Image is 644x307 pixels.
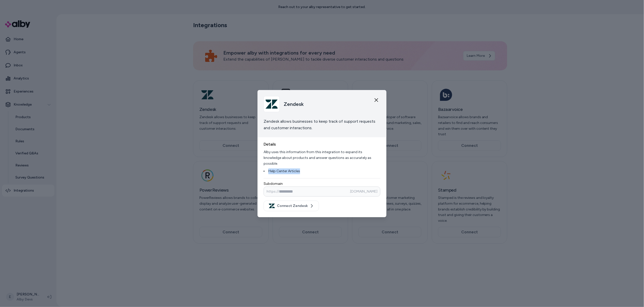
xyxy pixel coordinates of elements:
[349,189,377,194] span: .[DOMAIN_NAME]
[264,149,380,174] p: Alby uses this information from this integration to expand its knowledge about products and answe...
[284,101,304,107] h2: Zendesk
[264,141,276,147] h3: Details
[267,189,279,194] span: https://
[264,201,319,211] button: Connect Zendesk
[264,118,380,131] p: Zendesk allows businesses to keep track of support requests and customer interactions.
[264,168,380,174] li: Help Center Articles
[264,182,283,186] label: Subdomain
